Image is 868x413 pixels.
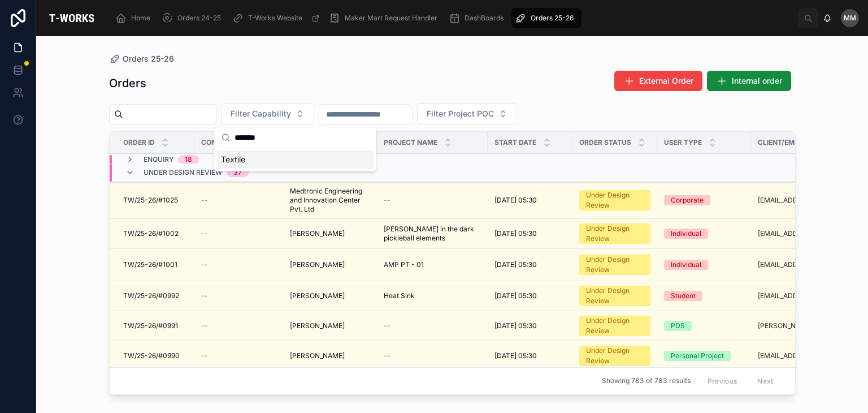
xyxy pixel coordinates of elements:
[664,351,744,361] a: Personal Project
[758,196,857,205] a: [EMAIL_ADDRESS][PERSON_NAME][DOMAIN_NAME]
[290,229,345,238] span: [PERSON_NAME]
[384,260,481,269] a: AMP PT - 01
[384,225,481,243] a: [PERSON_NAME] in the dark pickleball elements
[123,351,188,360] a: TW/25-26/#0990
[231,108,291,119] span: Filter Capability
[290,351,345,360] span: [PERSON_NAME]
[664,260,744,270] a: Individual
[221,103,314,124] button: Select Button
[445,8,511,28] a: DashBoards
[384,291,415,300] span: Heat Sink
[216,150,374,169] div: Textile
[112,8,158,28] a: Home
[758,260,857,269] a: [EMAIL_ADDRESS][DOMAIN_NAME]
[384,351,390,360] span: --
[131,14,150,23] span: Home
[290,229,370,238] a: [PERSON_NAME]
[123,53,174,64] span: Orders 25-26
[758,138,843,147] span: Client/Employee Email
[586,346,644,366] div: Under Design Review
[586,255,644,275] div: Under Design Review
[214,148,376,171] div: Suggestions
[384,351,481,360] a: --
[384,196,390,205] span: --
[123,351,180,360] span: TW/25-26/#0990
[579,255,650,275] a: Under Design Review
[45,9,98,27] img: App logo
[494,196,537,205] span: [DATE] 05:30
[494,260,537,269] span: [DATE] 05:30
[494,291,537,300] span: [DATE] 05:30
[844,14,856,23] span: MM
[586,190,644,210] div: Under Design Review
[290,291,345,300] span: [PERSON_NAME]
[579,138,631,147] span: Order Status
[201,138,259,147] span: Company Name
[123,260,188,269] a: TW/25-26/#1001
[290,260,345,269] span: [PERSON_NAME]
[664,138,702,147] span: User Type
[758,291,857,300] a: [EMAIL_ADDRESS][DOMAIN_NAME]
[417,103,517,124] button: Select Button
[384,321,481,330] a: --
[123,229,179,238] span: TW/25-26/#1002
[664,229,744,239] a: Individual
[586,316,644,336] div: Under Design Review
[494,260,566,269] a: [DATE] 05:30
[494,229,537,238] span: [DATE] 05:30
[177,14,221,23] span: Orders 24-25
[586,286,644,306] div: Under Design Review
[290,187,370,214] a: Medtronic Engineering and Innovation Center Pvt. Ltd
[123,260,177,269] span: TW/25-26/#1001
[579,190,650,210] a: Under Design Review
[671,260,701,270] div: Individual
[671,351,724,361] div: Personal Project
[664,321,744,331] a: PDS
[511,8,581,28] a: Orders 25-26
[123,229,188,238] a: TW/25-26/#1002
[494,321,537,330] span: [DATE] 05:30
[494,196,566,205] a: [DATE] 05:30
[201,196,276,205] a: --
[427,108,494,119] span: Filter Project POC
[233,168,242,177] div: 37
[664,195,744,205] a: Corporate
[201,291,276,300] a: --
[185,155,192,164] div: 18
[109,75,146,91] h1: Orders
[384,260,424,269] span: AMP PT - 01
[531,14,574,23] span: Orders 25-26
[758,321,857,330] a: [PERSON_NAME][EMAIL_ADDRESS][DOMAIN_NAME]
[345,14,437,23] span: Maker Mart Request Handler
[201,351,276,360] a: --
[123,321,188,330] a: TW/25-26/#0991
[325,8,445,28] a: Maker Mart Request Handler
[201,260,276,269] a: --
[201,291,208,300] span: --
[201,321,276,330] a: --
[123,138,155,147] span: Order ID
[579,346,650,366] a: Under Design Review
[107,6,798,31] div: scrollable content
[384,291,481,300] a: Heat Sink
[465,14,504,23] span: DashBoards
[758,351,857,360] a: [EMAIL_ADDRESS][DOMAIN_NAME]
[671,321,685,331] div: PDS
[758,229,857,238] a: [EMAIL_ADDRESS][DOMAIN_NAME]
[144,168,222,177] span: Under Design Review
[290,321,370,330] a: [PERSON_NAME]
[494,138,536,147] span: Start Date
[229,8,325,28] a: T-Works Website
[671,195,704,205] div: Corporate
[201,260,208,269] span: --
[384,321,390,330] span: --
[123,196,178,205] span: TW/25-26/#1025
[586,223,644,244] div: Under Design Review
[201,321,208,330] span: --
